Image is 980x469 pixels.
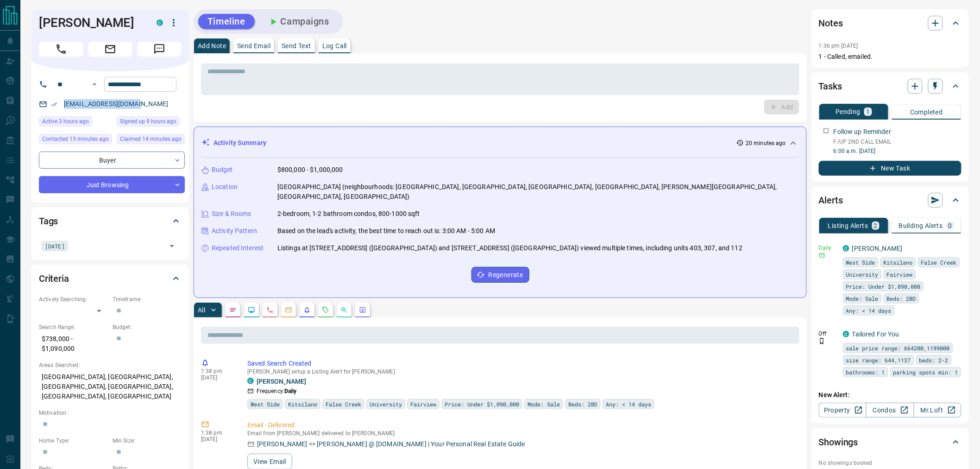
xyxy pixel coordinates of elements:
[834,147,961,155] p: 6:00 a.m. [DATE]
[266,306,274,314] svg: Calls
[846,282,921,291] span: Price: Under $1,090,000
[247,378,254,384] div: condos.ca
[248,306,255,314] svg: Lead Browsing Activity
[277,165,343,175] p: $800,000 - $1,000,000
[914,403,961,418] a: Mr.Loft
[846,306,892,315] span: Any: < 14 days
[257,378,306,385] a: [PERSON_NAME]
[949,222,952,229] p: 0
[229,306,237,314] svg: Notes
[866,403,914,418] a: Condos
[201,436,233,443] p: [DATE]
[819,79,842,94] h2: Tasks
[113,295,182,304] p: Timeframe:
[113,323,182,331] p: Budget:
[819,435,858,450] h2: Showings
[921,258,957,267] span: False Creek
[39,361,182,369] p: Areas Searched:
[852,330,899,338] a: Tailored For You
[39,176,185,193] div: Just Browsing
[51,101,57,108] svg: Email Verified
[884,258,913,267] span: Kitsilano
[819,403,867,418] a: Property
[819,338,825,344] svg: Push Notification Only
[201,374,233,381] p: [DATE]
[137,42,182,57] span: Message
[39,437,108,445] p: Home Type:
[846,270,879,279] span: University
[819,459,961,467] p: No showings booked
[410,399,436,409] span: Fairview
[606,399,651,409] span: Any: < 14 days
[846,343,950,353] span: sale price range: 664200,1199000
[284,388,297,394] strong: Daily
[198,307,205,313] p: All
[257,439,525,449] p: [PERSON_NAME] <> [PERSON_NAME] @ [DOMAIN_NAME] | Your Personal Real Estate Guide
[819,252,825,259] svg: Email
[277,243,742,253] p: Listings at [STREET_ADDRESS] ([GEOGRAPHIC_DATA]) and [STREET_ADDRESS] ([GEOGRAPHIC_DATA]) viewed ...
[370,399,402,409] span: University
[247,368,796,375] p: [PERSON_NAME] setup a Listing Alert for [PERSON_NAME]
[247,359,796,368] p: Saved Search Created
[165,240,178,253] button: Open
[528,399,560,409] span: Mode: Sale
[258,14,339,29] button: Campaigns
[910,109,943,115] p: Completed
[251,399,280,409] span: West Side
[45,241,65,251] span: [DATE]
[340,306,348,314] svg: Opportunities
[39,134,112,147] div: Mon Oct 13 2025
[39,15,143,30] h1: [PERSON_NAME]
[201,134,799,152] div: Activity Summary20 minutes ago
[359,306,366,314] svg: Agent Actions
[39,271,69,286] h2: Criteria
[39,116,112,129] div: Mon Oct 13 2025
[819,431,961,453] div: Showings
[212,226,257,236] p: Activity Pattern
[212,243,264,253] p: Repeated Interest
[257,387,297,395] p: Frequency:
[819,161,961,176] button: New Task
[39,214,58,228] h2: Tags
[887,270,913,279] span: Fairview
[322,43,347,49] p: Log Call
[120,134,182,144] span: Claimed 14 minutes ago
[819,330,837,338] p: Off
[39,369,182,404] p: [GEOGRAPHIC_DATA], [GEOGRAPHIC_DATA], [GEOGRAPHIC_DATA], [GEOGRAPHIC_DATA], [GEOGRAPHIC_DATA], [G...
[846,368,885,377] span: bathrooms: 1
[282,43,311,49] p: Send Text
[568,399,597,409] span: Beds: 2BD
[819,390,961,400] p: New Alert:
[852,245,903,252] a: [PERSON_NAME]
[846,294,879,303] span: Mode: Sale
[277,209,420,219] p: 2-bedroom, 1-2 bathroom condos, 800-1000 sqft
[828,222,868,229] p: Listing Alerts
[819,52,961,62] p: 1 - Called, emailed.
[843,331,849,337] div: condos.ca
[214,138,266,148] p: Activity Summary
[919,355,949,365] span: beds: 2-2
[42,134,109,144] span: Contacted 13 minutes ago
[322,306,329,314] svg: Requests
[198,43,226,49] p: Add Note
[326,399,361,409] span: False Creek
[117,116,185,129] div: Mon Oct 13 2025
[445,399,519,409] span: Price: Under $1,090,000
[819,43,858,49] p: 1:36 pm [DATE]
[899,222,943,229] p: Building Alerts
[846,258,875,267] span: West Side
[836,108,861,115] p: Pending
[247,430,796,437] p: Email from [PERSON_NAME] delivered to [PERSON_NAME]
[89,79,100,90] button: Open
[237,43,270,49] p: Send Email
[201,430,233,436] p: 1:38 pm
[39,42,83,57] span: Call
[212,209,251,219] p: Size & Rooms
[874,222,878,229] p: 2
[247,420,796,430] p: Email - Delivered
[846,355,911,365] span: size range: 644,1137
[39,323,108,331] p: Search Range:
[212,182,238,192] p: Location
[157,19,163,26] div: condos.ca
[843,245,849,252] div: condos.ca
